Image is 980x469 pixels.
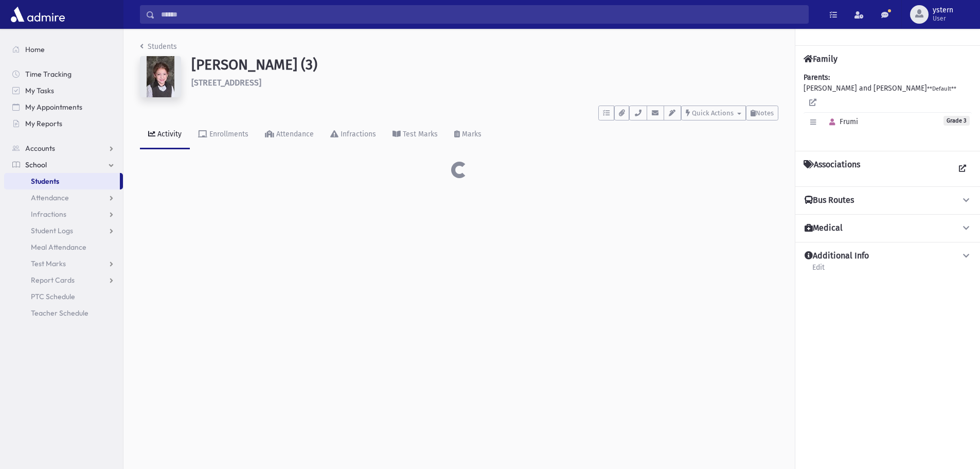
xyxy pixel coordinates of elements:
a: Students [140,42,177,51]
a: Edit [812,262,825,280]
span: School [25,160,47,169]
h4: Associations [804,160,860,178]
a: Marks [446,120,490,149]
a: Attendance [4,189,123,206]
span: My Reports [25,119,62,128]
span: PTC Schedule [31,292,75,301]
span: Students [31,177,59,186]
a: School [4,157,123,173]
span: Grade 3 [943,116,970,126]
span: Meal Attendance [31,242,86,252]
span: ystern [933,6,953,14]
button: Bus Routes [804,195,972,206]
div: Marks [460,130,482,138]
span: Frumi [825,117,858,126]
a: Students [4,173,120,189]
b: Parents: [804,73,830,82]
a: Home [4,41,123,58]
h4: Additional Info [805,251,869,262]
input: Search [155,5,808,24]
span: Home [25,45,45,54]
span: Time Tracking [25,70,72,79]
a: Infractions [322,120,384,149]
button: Medical [804,223,972,234]
a: Infractions [4,206,123,222]
span: Accounts [25,144,55,153]
a: Meal Attendance [4,239,123,255]
a: Teacher Schedule [4,305,123,321]
a: Time Tracking [4,66,123,82]
div: [PERSON_NAME] and [PERSON_NAME] [804,72,972,143]
button: Notes [746,106,778,120]
span: Quick Actions [692,109,734,117]
span: My Appointments [25,102,82,112]
div: Enrollments [207,130,248,138]
a: PTC Schedule [4,288,123,305]
span: Report Cards [31,275,75,285]
span: User [933,14,953,23]
div: Test Marks [401,130,438,138]
span: Student Logs [31,226,73,235]
button: Quick Actions [681,106,746,120]
div: Infractions [338,130,376,138]
h4: Medical [805,223,843,234]
span: Attendance [31,193,69,202]
h4: Family [804,54,838,64]
a: Accounts [4,140,123,157]
a: Activity [140,120,190,149]
a: Test Marks [384,120,446,149]
a: Enrollments [190,120,257,149]
h1: [PERSON_NAME] (3) [191,56,778,74]
div: Activity [155,130,182,138]
a: Attendance [257,120,322,149]
a: My Reports [4,115,123,132]
a: My Appointments [4,99,123,115]
a: View all Associations [953,160,972,178]
a: Report Cards [4,272,123,288]
span: Test Marks [31,259,66,268]
a: Test Marks [4,255,123,272]
button: Additional Info [804,251,972,262]
span: Infractions [31,210,66,219]
a: My Tasks [4,82,123,99]
img: AdmirePro [8,4,67,25]
nav: breadcrumb [140,41,177,56]
h4: Bus Routes [805,195,854,206]
span: My Tasks [25,86,54,95]
span: Notes [756,109,774,117]
h6: [STREET_ADDRESS] [191,78,778,88]
div: Attendance [274,130,314,138]
a: Student Logs [4,222,123,239]
span: Teacher Schedule [31,308,88,318]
